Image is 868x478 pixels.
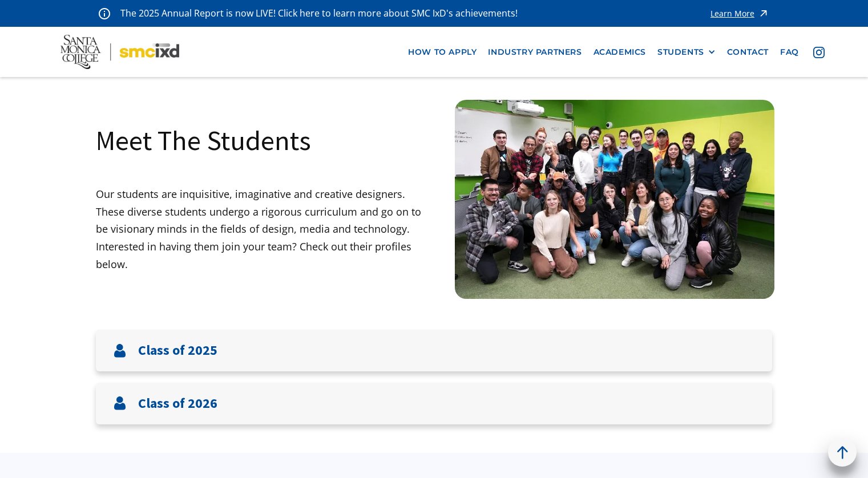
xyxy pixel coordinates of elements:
[710,10,754,18] div: Learn More
[482,42,587,63] a: industry partners
[710,6,769,21] a: Learn More
[60,35,179,70] img: Santa Monica College - SMC IxD logo
[455,100,774,299] img: Santa Monica College IxD Students engaging with industry
[138,395,217,412] h3: Class of 2026
[721,42,774,63] a: contact
[758,6,769,21] img: icon - arrow - alert
[138,342,217,359] h3: Class of 2025
[828,438,857,467] a: back to top
[657,47,704,57] div: STUDENTS
[113,396,127,410] img: User icon
[99,7,110,19] img: icon - information - alert
[657,47,716,57] div: STUDENTS
[120,6,519,21] p: The 2025 Annual Report is now LIVE! Click here to learn more about SMC IxD's achievements!
[113,344,127,358] img: User icon
[774,42,805,63] a: faq
[96,123,311,158] h1: Meet The Students
[588,42,652,63] a: Academics
[96,185,434,273] p: Our students are inquisitive, imaginative and creative designers. These diverse students undergo ...
[402,42,482,63] a: how to apply
[813,47,825,58] img: icon - instagram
